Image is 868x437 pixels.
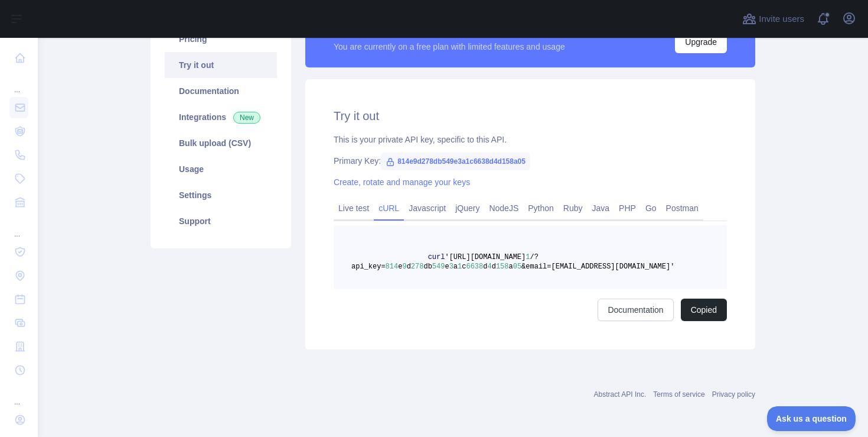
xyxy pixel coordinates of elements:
span: c [462,263,466,271]
span: 278 [411,263,424,271]
span: &email=[EMAIL_ADDRESS][DOMAIN_NAME]' [521,263,674,271]
span: 158 [496,263,509,271]
span: d [483,263,487,271]
a: Python [523,199,559,218]
a: Terms of service [653,390,704,399]
button: Upgrade [675,31,727,53]
span: e [398,263,402,271]
a: NodeJS [484,199,523,218]
span: d [407,263,411,271]
div: ... [9,71,28,95]
a: Settings [165,182,277,208]
span: e [445,263,449,271]
span: 1 [526,253,530,261]
button: Copied [681,299,727,321]
span: 549 [432,263,445,271]
span: a [453,263,458,271]
h2: Try it out [334,108,727,124]
div: Primary Key: [334,155,727,167]
div: ... [9,383,28,407]
a: Documentation [165,78,277,104]
span: d [492,263,496,271]
a: Ruby [559,199,588,218]
a: cURL [374,199,404,218]
a: Try it out [165,52,277,78]
span: 6638 [466,263,483,271]
iframe: Toggle Customer Support [767,406,856,431]
a: Java [588,199,615,218]
button: Invite users [740,9,807,28]
span: a [509,263,513,271]
a: Privacy policy [712,390,755,399]
a: Abstract API Inc. [594,390,647,399]
a: Integrations New [165,104,277,130]
a: Javascript [404,199,451,218]
a: PHP [614,199,641,218]
span: 9 [402,263,406,271]
a: Pricing [165,26,277,52]
a: Create, rotate and manage your keys [334,177,470,187]
div: ... [9,215,28,239]
span: Invite users [759,12,804,26]
span: 814 [386,263,399,271]
a: jQuery [451,199,484,218]
span: 05 [513,263,521,271]
span: '[URL][DOMAIN_NAME] [445,253,526,261]
span: 3 [449,263,453,271]
span: 1 [458,263,462,271]
a: Support [165,208,277,234]
span: 814e9d278db549e3a1c6638d4d158a05 [381,153,530,170]
a: Documentation [598,299,673,321]
span: New [233,112,260,124]
div: You are currently on a free plan with limited features and usage [334,41,565,53]
a: Bulk upload (CSV) [165,130,277,156]
a: Postman [661,199,703,218]
a: Usage [165,156,277,182]
span: curl [428,253,445,261]
a: Live test [334,199,374,218]
div: This is your private API key, specific to this API. [334,134,727,145]
a: Go [641,199,661,218]
span: 4 [487,263,491,271]
span: db [423,263,432,271]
